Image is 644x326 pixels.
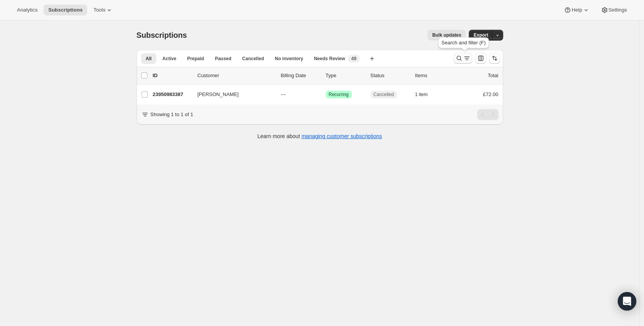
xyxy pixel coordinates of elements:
[153,72,499,79] div: IDCustomerBilling DateTypeStatusItemsTotal
[559,5,594,15] button: Help
[153,91,191,98] p: 23950983387
[301,133,382,139] a: managing customer subscriptions
[89,5,118,15] button: Tools
[48,7,83,13] span: Subscriptions
[415,72,454,79] div: Items
[257,132,382,140] p: Learn more about
[150,111,193,118] p: Showing 1 to 1 of 1
[483,91,499,97] span: £72.00
[281,91,286,97] span: ---
[215,56,232,62] span: Paused
[475,53,486,64] button: Customize table column order and visibility
[488,72,498,79] p: Total
[137,31,187,39] span: Subscriptions
[415,89,436,100] button: 1 item
[473,32,488,38] span: Export
[314,56,345,62] span: Needs Review
[432,32,461,38] span: Bulk updates
[275,56,303,62] span: No inventory
[146,56,152,62] span: All
[198,72,275,79] p: Customer
[366,53,378,64] button: Create new view
[477,109,499,120] nav: Pagination
[12,5,42,15] button: Analytics
[329,91,349,98] span: Recurring
[370,72,409,79] p: Status
[162,56,176,62] span: Active
[374,91,394,98] span: Cancelled
[609,7,627,13] span: Settings
[415,91,428,98] span: 1 item
[489,53,500,64] button: Sort the results
[193,88,270,101] button: [PERSON_NAME]
[153,72,191,79] p: ID
[618,292,636,311] div: Open Intercom Messenger
[326,72,364,79] div: Type
[571,7,582,13] span: Help
[428,30,466,41] button: Bulk updates
[469,30,493,41] button: Export
[242,56,264,62] span: Cancelled
[351,56,356,62] span: 49
[281,72,319,79] p: Billing Date
[153,89,499,100] div: 23950983387[PERSON_NAME]---SuccessRecurringCancelled1 item£72.00
[187,56,204,62] span: Prepaid
[93,7,105,13] span: Tools
[17,7,37,13] span: Analytics
[44,5,87,15] button: Subscriptions
[454,53,472,64] button: Search and filter results
[198,91,239,98] span: [PERSON_NAME]
[596,5,632,15] button: Settings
